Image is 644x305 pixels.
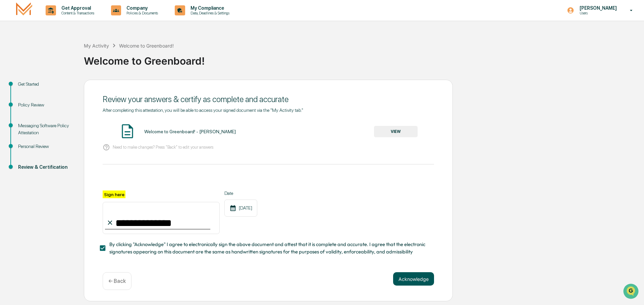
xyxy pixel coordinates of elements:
[18,122,73,136] div: Messaging Software Policy Attestation
[84,43,109,49] div: My Activity
[56,11,98,15] p: Content & Transactions
[574,11,620,15] p: Users
[121,5,161,11] p: Company
[4,82,46,94] a: 🖐️Preclearance
[7,51,19,63] img: 1746055101610-c473b297-6a78-478c-a979-82029cc54cd1
[18,164,73,171] div: Review & Certification
[109,241,429,256] span: By clicking "Acknowledge" I agree to electronically sign the above document and attest that it is...
[7,85,12,90] div: 🖐️
[84,50,641,67] div: Welcome to Greenboard!
[103,107,303,113] span: After completing this attestation, you will be able to access your signed document via the "My Ac...
[574,5,620,11] p: [PERSON_NAME]
[13,97,42,104] span: Data Lookup
[47,113,81,119] a: Powered byPylon
[16,2,32,18] img: logo
[185,5,233,11] p: My Compliance
[13,84,43,91] span: Preclearance
[46,82,86,94] a: 🗄️Attestations
[23,58,85,63] div: We're available if you need us!
[7,14,122,25] p: How can we help?
[18,81,73,88] div: Get Started
[23,51,110,58] div: Start new chat
[103,190,125,198] label: Sign here
[18,101,73,108] div: Policy Review
[374,126,418,137] button: VIEW
[185,11,233,15] p: Data, Deadlines & Settings
[119,43,174,49] div: Welcome to Greenboard!
[113,145,213,150] p: Need to make changes? Press "Back" to edit your answers
[393,272,434,286] button: Acknowledge
[56,5,98,11] p: Get Approval
[4,94,45,106] a: 🔎Data Lookup
[18,143,73,150] div: Personal Review
[103,94,434,104] div: Review your answers & certify as complete and accurate
[121,11,161,15] p: Policies & Documents
[144,129,236,134] div: Welcome to Greenboard! - [PERSON_NAME]
[224,200,257,217] div: [DATE]
[108,278,126,284] p: ← Back
[224,190,257,196] label: Date
[49,85,54,90] div: 🗄️
[55,84,83,91] span: Attestations
[623,283,641,301] iframe: Open customer support
[67,113,81,119] span: Pylon
[7,98,12,103] div: 🔎
[114,53,122,61] button: Start new chat
[119,123,136,140] img: Document Icon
